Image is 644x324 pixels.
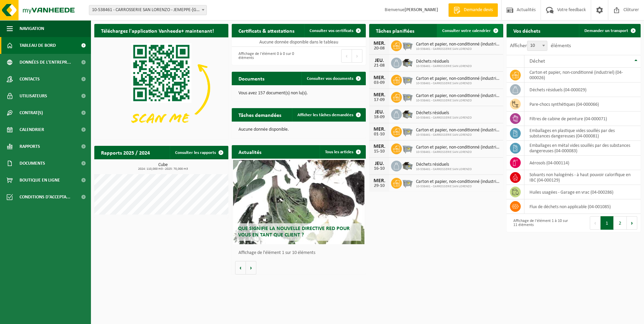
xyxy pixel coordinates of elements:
[462,7,494,13] span: Demande devis
[416,167,472,171] span: 10-538461 - CARROSSERIE SAN LORENZO
[20,54,71,71] span: Données de l'entrepr...
[416,128,500,133] span: Carton et papier, non-conditionné (industriel)
[246,261,256,274] button: Volgende
[601,216,614,230] button: 1
[373,80,386,85] div: 03-09
[402,125,413,137] img: WB-2500-GAL-GY-01
[373,132,386,137] div: 01-10
[373,109,386,115] div: JEU.
[235,261,246,274] button: Vorige
[341,49,352,63] button: Previous
[232,145,268,158] h2: Actualités
[170,146,228,159] a: Consulter les rapports
[373,178,386,184] div: MER.
[510,216,570,230] div: Affichage de l'élément 1 à 10 sur 11 éléments
[416,99,500,103] span: 10-538461 - CARROSSERIE SAN LORENZO
[584,29,628,33] span: Demander un transport
[373,63,386,68] div: 21-08
[416,59,472,64] span: Déchets résiduels
[416,64,472,68] span: 10-538461 - CARROSSERIE SAN LORENZO
[416,179,500,185] span: Carton et papier, non-conditionné (industriel)
[524,97,641,111] td: pare-chocs synthétiques (04-000066)
[524,156,641,170] td: aérosols (04-000114)
[373,144,386,149] div: MER.
[94,146,157,159] h2: Rapports 2025 / 2024
[402,177,413,188] img: WB-2500-GAL-GY-01
[238,91,359,96] p: Vous avez 157 document(s) non lu(s).
[238,226,350,238] span: Que signifie la nouvelle directive RED pour vous en tant que client ?
[416,162,472,167] span: Déchets résiduels
[238,127,359,132] p: Aucune donnée disponible.
[20,20,44,37] span: Navigation
[416,150,500,154] span: 10-538461 - CARROSSERIE SAN LORENZO
[232,108,288,121] h2: Tâches demandées
[402,142,413,154] img: WB-2500-GAL-GY-01
[524,83,641,97] td: déchets résiduels (04-000029)
[20,155,45,172] span: Documents
[524,141,641,156] td: emballages en métal vides souillés par des substances dangereuses (04-000083)
[232,37,366,47] td: Aucune donnée disponible dans le tableau
[527,41,547,51] span: 10
[373,184,386,188] div: 29-10
[94,37,228,138] img: Download de VHEPlus App
[373,41,386,46] div: MER.
[627,216,637,230] button: Next
[352,49,362,63] button: Next
[416,133,500,137] span: 10-538461 - CARROSSERIE SAN LORENZO
[402,160,413,171] img: WB-5000-GAL-GY-01
[510,43,571,48] label: Afficher éléments
[524,199,641,214] td: flux de déchets non applicable (04-001085)
[297,113,353,117] span: Afficher les tâches demandées
[320,145,365,159] a: Tous les articles
[402,39,413,51] img: WB-2500-GAL-GY-01
[524,170,641,185] td: solvants non halogénés - à haut pouvoir calorifique en IBC (04-000129)
[527,41,547,51] span: 10
[20,37,56,54] span: Tableau de bord
[416,76,500,82] span: Carton et papier, non-conditionné (industriel)
[416,93,500,99] span: Carton et papier, non-conditionné (industriel)
[524,126,641,141] td: emballages en plastique vides souillés par des substances dangereuses (04-000081)
[98,163,228,171] h3: Cube
[402,74,413,85] img: WB-2500-GAL-GY-01
[98,167,228,171] span: 2024: 110,000 m3 - 2025: 70,000 m3
[402,91,413,102] img: WB-2500-GAL-GY-01
[416,185,500,189] span: 10-538461 - CARROSSERIE SAN LORENZO
[307,76,353,81] span: Consulter vos documents
[20,121,44,138] span: Calendrier
[524,111,641,126] td: filtres de cabine de peinture (04-000071)
[416,82,500,86] span: 10-538461 - CARROSSERIE SAN LORENZO
[20,172,60,189] span: Boutique en ligne
[233,160,364,244] a: Que signifie la nouvelle directive RED pour vous en tant que client ?
[416,116,472,120] span: 10-538461 - CARROSSERIE SAN LORENZO
[373,75,386,80] div: MER.
[20,104,43,121] span: Contrat(s)
[20,189,70,205] span: Conditions d'accepta...
[416,110,472,116] span: Déchets résiduels
[416,47,500,51] span: 10-538461 - CARROSSERIE SAN LORENZO
[304,24,365,37] a: Consulter vos certificats
[437,24,503,37] a: Consulter votre calendrier
[373,46,386,51] div: 20-08
[442,29,491,33] span: Consulter votre calendrier
[373,92,386,98] div: MER.
[20,71,40,88] span: Contacts
[524,185,641,199] td: huiles usagées - Garage en vrac (04-000286)
[373,161,386,166] div: JEU.
[89,5,207,15] span: 10-538461 - CARROSSERIE SAN LORENZO - JEMEPPE-SUR-MEUSE
[301,72,365,85] a: Consulter vos documents
[373,127,386,132] div: MER.
[402,57,413,68] img: WB-5000-GAL-GY-01
[369,24,421,37] h2: Tâches planifiées
[416,145,500,150] span: Carton et papier, non-conditionné (industriel)
[20,138,40,155] span: Rapports
[373,166,386,171] div: 16-10
[507,24,547,37] h2: Vos déchets
[529,59,545,64] span: Déchet
[238,251,362,255] p: Affichage de l'élément 1 sur 10 éléments
[232,24,301,37] h2: Certificats & attestations
[448,3,498,17] a: Demande devis
[235,48,295,63] div: Affichage de l'élément 0 à 0 sur 0 éléments
[416,42,500,47] span: Carton et papier, non-conditionné (industriel)
[373,98,386,102] div: 17-09
[579,24,640,37] a: Demander un transport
